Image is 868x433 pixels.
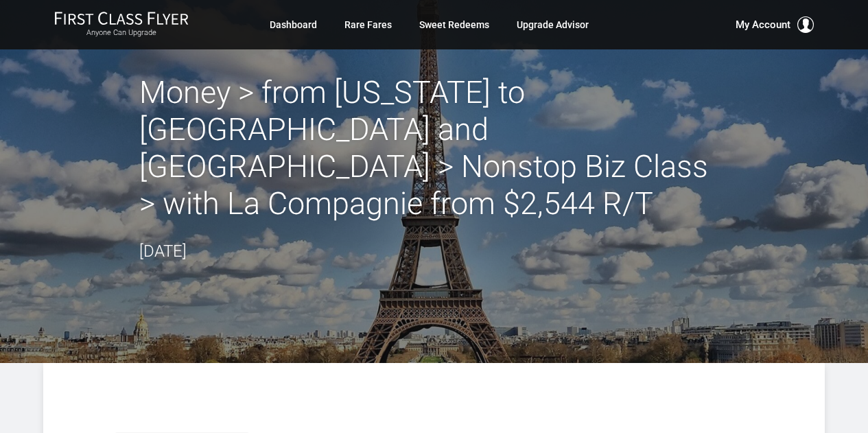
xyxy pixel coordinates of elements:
a: Sweet Redeems [419,12,489,37]
time: [DATE] [139,242,187,261]
small: Anyone Can Upgrade [54,28,189,38]
span: My Account [736,16,790,33]
h2: Money > from [US_STATE] to [GEOGRAPHIC_DATA] and [GEOGRAPHIC_DATA] > Nonstop Biz Class > with La ... [139,74,729,222]
img: First Class Flyer [54,11,189,25]
a: Upgrade Advisor [517,12,589,37]
a: First Class FlyerAnyone Can Upgrade [54,11,189,38]
a: Dashboard [270,12,317,37]
button: My Account [736,16,814,33]
a: Rare Fares [344,12,392,37]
